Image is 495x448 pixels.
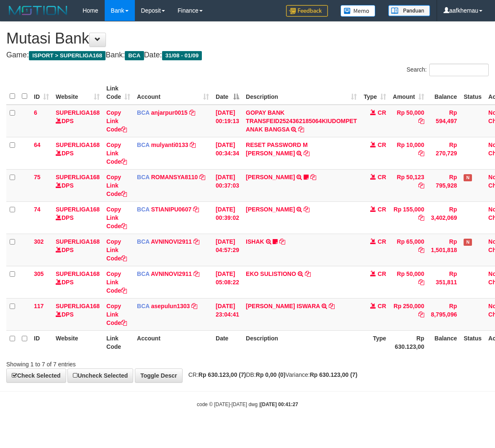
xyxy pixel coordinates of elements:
span: CR: DB: Variance: [184,371,358,378]
span: CR [378,142,386,148]
a: SUPERLIGA168 [56,174,100,180]
td: DPS [52,105,103,137]
a: Copy Link Code [106,303,127,326]
label: Search: [407,64,489,76]
th: Account [134,330,212,354]
a: AVNINOVI2911 [151,238,192,245]
a: Copy asepulun1303 to clipboard [191,303,197,309]
a: Copy ARDHI SOFIAN to clipboard [304,206,309,213]
a: Copy Link Code [106,109,127,133]
a: EKO SULISTIONO [246,270,296,277]
a: Copy GOPAY BANK TRANSFEID2524362185064KIUDOMPET ANAK BANGSA to clipboard [298,126,304,133]
th: ID [31,330,52,354]
span: Has Note [464,239,472,246]
a: Uncheck Selected [67,368,133,383]
a: Copy ISHAK to clipboard [279,238,285,245]
span: BCA [137,174,150,180]
span: Has Note [464,174,472,181]
td: Rp 50,123 [389,169,428,201]
a: mulyanti0133 [151,142,188,148]
span: CR [378,109,386,116]
small: code © [DATE]-[DATE] dwg | [197,402,298,407]
a: Copy Link Code [106,142,127,165]
a: [PERSON_NAME] [246,206,295,213]
span: CR [378,238,386,245]
td: [DATE] 05:08:22 [212,266,242,298]
a: Copy AVNINOVI2911 to clipboard [193,238,199,245]
a: Copy Rp 50,123 to clipboard [418,182,424,189]
th: Amount: activate to sort column ascending [389,81,428,105]
a: SUPERLIGA168 [56,303,100,309]
strong: [DATE] 00:41:27 [260,402,298,407]
a: Toggle Descr [135,368,183,383]
th: Status [460,330,485,354]
td: Rp 50,000 [389,105,428,137]
a: Check Selected [6,368,66,383]
td: DPS [52,234,103,266]
a: Copy Rp 155,000 to clipboard [418,214,424,221]
th: Type: activate to sort column ascending [360,81,389,105]
th: Account: activate to sort column ascending [134,81,212,105]
input: Search: [429,64,489,76]
img: Button%20Memo.svg [340,5,376,17]
td: DPS [52,298,103,330]
td: Rp 3,402,069 [428,201,460,234]
a: Copy EKO SULISTIONO to clipboard [305,270,311,277]
td: DPS [52,266,103,298]
a: Copy mulyanti0133 to clipboard [190,142,196,148]
img: panduan.png [388,5,430,16]
th: Balance [428,81,460,105]
td: Rp 65,000 [389,234,428,266]
strong: Rp 0,00 (0) [256,371,286,378]
h1: Mutasi Bank [6,30,489,47]
span: 75 [34,174,41,180]
th: Date [212,330,242,354]
a: Copy Rp 50,000 to clipboard [418,279,424,286]
span: 74 [34,206,41,213]
th: Date: activate to sort column descending [212,81,242,105]
span: BCA [125,51,144,60]
a: Copy AVNINOVI2911 to clipboard [193,270,199,277]
strong: Rp 630.123,00 (7) [310,371,358,378]
td: Rp 270,729 [428,137,460,169]
a: Copy anjarpur0015 to clipboard [189,109,195,116]
th: Link Code: activate to sort column ascending [103,81,134,105]
span: 6 [34,109,37,116]
td: [DATE] 04:57:29 [212,234,242,266]
a: SUPERLIGA168 [56,109,100,116]
a: GOPAY BANK TRANSFEID2524362185064KIUDOMPET ANAK BANGSA [246,109,357,133]
a: Copy EDO HENDRA FIRNAND to clipboard [310,174,316,180]
th: Website: activate to sort column ascending [52,81,103,105]
h4: Game: Bank: Date: [6,51,489,59]
a: Copy DIONYSIUS ISWARA to clipboard [329,303,335,309]
td: Rp 795,928 [428,169,460,201]
span: 64 [34,142,41,148]
a: SUPERLIGA168 [56,238,100,245]
span: 302 [34,238,44,245]
img: MOTION_logo.png [6,4,70,17]
td: DPS [52,201,103,234]
td: Rp 1,501,818 [428,234,460,266]
a: anjarpur0015 [151,109,188,116]
span: CR [378,174,386,180]
a: ROMANSYA8110 [151,174,198,180]
th: Link Code [103,330,134,354]
td: Rp 50,000 [389,266,428,298]
th: Status [460,81,485,105]
td: Rp 8,795,096 [428,298,460,330]
span: BCA [137,303,150,309]
td: [DATE] 00:39:02 [212,201,242,234]
th: Description: activate to sort column ascending [242,81,360,105]
span: ISPORT > SUPERLIGA168 [29,51,106,60]
a: SUPERLIGA168 [56,270,100,277]
span: 305 [34,270,44,277]
span: BCA [137,142,150,148]
th: Type [360,330,389,354]
td: Rp 594,497 [428,105,460,137]
span: CR [378,270,386,277]
span: BCA [137,206,150,213]
a: STIANIPU0607 [151,206,191,213]
span: BCA [137,109,150,116]
a: Copy Rp 250,000 to clipboard [418,311,424,318]
td: [DATE] 23:04:41 [212,298,242,330]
